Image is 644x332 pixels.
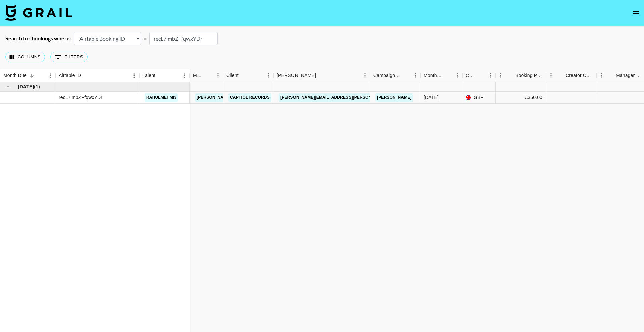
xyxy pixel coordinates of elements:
[606,71,616,80] button: Sort
[226,69,239,82] div: Client
[616,69,643,82] div: Manager Commmission Override
[55,69,139,82] div: Airtable ID
[263,70,273,80] button: Menu
[18,83,34,90] span: [DATE]
[316,71,325,80] button: Sort
[155,71,165,80] button: Sort
[401,71,410,80] button: Sort
[50,52,88,62] button: Show filters
[556,71,566,80] button: Sort
[420,69,462,82] div: Month Due
[5,52,45,62] button: Select columns
[34,83,40,90] span: ( 1 )
[424,94,439,101] div: Aug '25
[546,69,596,82] div: Creator Commmission Override
[129,71,139,81] button: Menu
[277,69,316,82] div: [PERSON_NAME]
[145,93,178,102] a: rahulmehmi3
[375,93,413,102] a: [PERSON_NAME]
[143,69,155,82] div: Talent
[596,70,606,80] button: Menu
[476,71,486,80] button: Sort
[190,69,223,82] div: Manager
[59,94,102,101] div: recL7imbZFfqwxYDr
[223,69,273,82] div: Client
[452,70,462,80] button: Menu
[410,70,420,80] button: Menu
[515,69,543,82] div: Booking Price
[179,71,190,81] button: Menu
[5,5,72,21] img: Grail Talent
[496,70,506,80] button: Menu
[228,93,271,102] a: Capitol Records
[506,71,515,80] button: Sort
[3,69,27,82] div: Month Due
[424,69,443,82] div: Month Due
[566,69,593,82] div: Creator Commmission Override
[5,35,71,42] div: Search for bookings where:
[279,93,423,102] a: [PERSON_NAME][EMAIL_ADDRESS][PERSON_NAME][DOMAIN_NAME]
[144,35,147,42] div: =
[462,69,496,82] div: Currency
[195,93,304,102] a: [PERSON_NAME][EMAIL_ADDRESS][DOMAIN_NAME]
[239,71,248,80] button: Sort
[193,69,204,82] div: Manager
[443,71,452,80] button: Sort
[629,7,643,20] button: open drawer
[45,71,55,81] button: Menu
[139,69,190,82] div: Talent
[59,69,81,82] div: Airtable ID
[27,71,36,80] button: Sort
[462,92,496,104] div: GBP
[496,69,546,82] div: Booking Price
[525,94,542,101] div: £350.00
[204,71,213,80] button: Sort
[370,69,420,82] div: Campaign (Type)
[360,70,370,80] button: Menu
[486,70,496,80] button: Menu
[466,69,476,82] div: Currency
[546,70,556,80] button: Menu
[3,82,13,91] button: hide children
[273,69,370,82] div: Booker
[213,70,223,80] button: Menu
[81,71,91,80] button: Sort
[373,69,401,82] div: Campaign (Type)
